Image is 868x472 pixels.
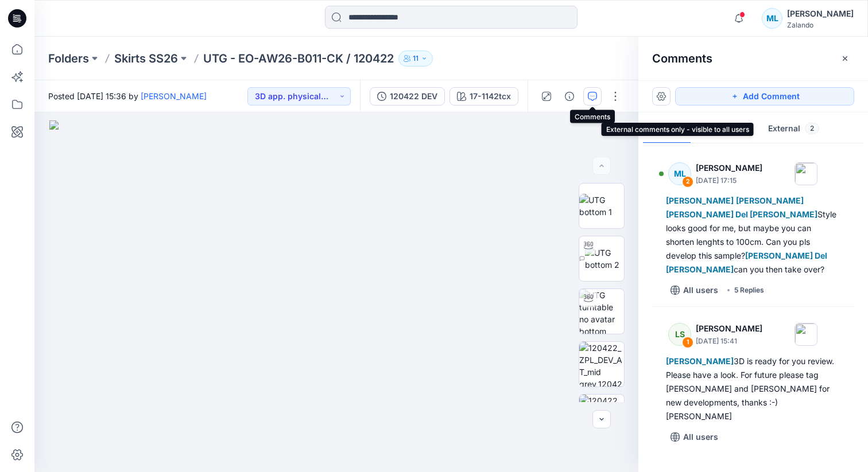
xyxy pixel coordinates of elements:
button: 17-1142tcx [449,87,518,106]
img: UTG bottom 2 [585,247,624,271]
button: 11 [398,50,433,67]
button: 120422 DEV [370,87,445,106]
div: 2 [682,176,693,188]
div: 17-1142tcx [470,90,511,103]
p: All users [683,283,718,297]
div: [PERSON_NAME] [787,7,854,21]
div: Zalando [787,21,854,29]
img: 120422_ZPL_DEV_AT_mid grey_120422-MC [579,395,624,439]
div: 120422 DEV [390,90,437,103]
a: [PERSON_NAME] [141,91,207,101]
button: All users [666,428,723,446]
span: 0 [735,123,750,134]
div: ML [762,8,782,29]
a: Skirts SS26 [114,50,178,67]
p: 11 [413,52,418,65]
span: [PERSON_NAME] [666,196,734,205]
p: UTG - EO-AW26-B011-CK / 120422 [203,50,394,67]
img: 120422_ZPL_DEV_AT_mid grey_120422-wrkm [579,342,624,387]
span: [PERSON_NAME] [666,356,734,366]
span: 2 [805,123,819,134]
h2: Comments [652,52,712,65]
button: External [759,115,828,144]
button: All users [666,281,723,299]
div: 5 Replies [734,284,764,296]
p: [PERSON_NAME] [696,161,762,175]
p: [DATE] 17:15 [696,175,762,186]
p: [PERSON_NAME] [696,322,762,336]
button: Internal [691,115,759,144]
button: All [643,115,691,144]
a: Folders [48,50,89,67]
img: UTG bottom 1 [579,194,624,218]
p: All users [683,430,718,444]
button: Details [560,87,579,106]
span: 2 [667,123,681,134]
div: LS [668,323,691,346]
p: [DATE] 15:41 [696,336,762,347]
span: [PERSON_NAME] Del [PERSON_NAME] [666,251,827,274]
span: [PERSON_NAME] Del [PERSON_NAME] [666,209,817,219]
div: 1 [682,337,693,348]
span: Posted [DATE] 15:36 by [48,90,207,102]
div: 3D is ready for you review. Please have a look. For future please tag [PERSON_NAME] and [PERSON_N... [666,354,840,423]
span: [PERSON_NAME] [736,196,804,205]
div: ML [668,162,691,185]
button: Add Comment [675,87,854,106]
div: Style looks good for me, but maybe you can shorten lenghts to 100cm. Can you pls develop this sam... [666,194,840,276]
img: UTG turntable no avatar bottom [579,289,624,334]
